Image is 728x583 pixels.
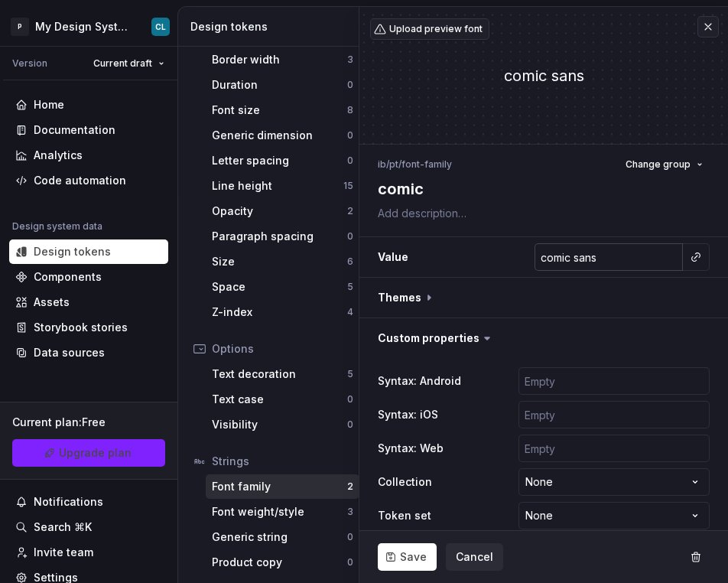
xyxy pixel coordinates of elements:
li: pt [389,158,398,170]
div: 4 [347,306,353,318]
button: Current draft [86,53,171,74]
a: Space5 [206,275,359,299]
div: Options [212,341,353,357]
a: Components [9,265,168,289]
div: 8 [347,104,353,116]
div: Storybook stories [34,320,128,335]
div: Size [212,254,347,269]
a: Opacity2 [206,199,359,223]
li: ib [378,158,386,170]
div: Design tokens [190,19,362,34]
div: Paragraph spacing [212,229,347,244]
input: Empty [518,367,710,395]
div: 0 [347,230,353,243]
div: Line height [212,178,343,194]
div: Font size [212,103,347,118]
div: Text case [212,392,347,407]
div: 2 [347,480,353,493]
div: Border width [212,52,347,67]
label: Token set [378,508,431,523]
a: Font size8 [206,98,359,122]
div: 5 [347,368,353,380]
div: Invite team [34,545,93,560]
a: Data sources [9,340,168,365]
div: Notifications [34,494,103,510]
div: Generic string [212,529,347,545]
div: Font weight/style [212,504,347,519]
div: 15 [343,180,353,192]
button: Upload preview font [370,18,489,40]
div: Home [34,97,64,112]
div: Code automation [34,173,126,188]
a: Z-index4 [206,300,359,324]
div: Design tokens [34,244,111,259]
a: Paragraph spacing0 [206,224,359,249]
div: comic sans [359,65,728,86]
a: Invite team [9,540,168,565]
div: 0 [347,393,353,405]
button: Save [378,543,437,571]
a: Line height15 [206,174,359,198]
li: font-family [401,158,452,170]
div: 3 [347,506,353,518]
div: Text decoration [212,366,347,382]
a: Text case0 [206,387,359,412]
button: PMy Design SystemCL [3,10,174,43]
button: Search ⌘K [9,515,168,539]
div: Data sources [34,345,105,360]
a: Text decoration5 [206,362,359,386]
input: Empty [518,435,710,462]
a: Assets [9,290,168,314]
a: Font family2 [206,474,359,499]
span: Cancel [456,549,493,565]
a: Duration0 [206,73,359,97]
span: Save [400,549,427,565]
a: Documentation [9,118,168,142]
div: CL [155,21,166,33]
a: Generic string0 [206,525,359,549]
a: Generic dimension0 [206,123,359,148]
div: Analytics [34,148,83,163]
a: Size6 [206,249,359,274]
span: Upgrade plan [59,445,132,461]
a: Design tokens [9,239,168,264]
div: 0 [347,419,353,431]
label: Syntax: Android [378,373,461,389]
a: Storybook stories [9,315,168,340]
span: Current draft [93,57,152,70]
button: Notifications [9,490,168,514]
button: Change group [619,154,710,175]
div: Space [212,279,347,295]
div: 3 [347,54,353,66]
div: Documentation [34,122,115,138]
li: / [398,158,401,170]
div: Duration [212,77,347,93]
a: Product copy0 [206,550,359,575]
a: Letter spacing0 [206,148,359,173]
div: Z-index [212,305,347,320]
div: 5 [347,281,353,293]
div: My Design System [35,19,133,34]
textarea: comic [375,175,707,203]
div: Generic dimension [212,128,347,143]
li: / [386,158,389,170]
label: Syntax: Web [378,441,444,456]
label: Syntax: iOS [378,407,438,422]
span: Change group [626,158,691,171]
div: Search ⌘K [34,519,92,535]
a: Home [9,93,168,117]
a: Upgrade plan [12,439,165,467]
a: Analytics [9,143,168,168]
input: Empty [518,401,710,428]
div: Letter spacing [212,153,347,168]
div: Strings [212,454,353,469]
div: 2 [347,205,353,217]
div: 6 [347,256,353,268]
div: Opacity [212,204,347,219]
div: 0 [347,79,353,91]
div: Version [12,57,47,70]
label: Collection [378,474,432,490]
a: Border width3 [206,47,359,72]
div: 0 [347,155,353,167]
div: 0 [347,129,353,142]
